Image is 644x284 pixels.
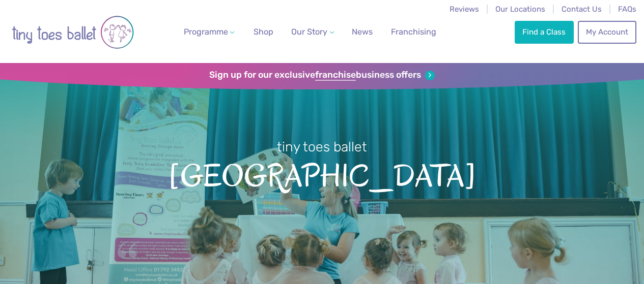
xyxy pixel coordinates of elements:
[515,21,574,43] a: Find a Class
[291,27,327,37] span: Our Story
[249,22,277,42] a: Shop
[184,27,228,37] span: Programme
[180,22,239,42] a: Programme
[277,139,367,155] small: tiny toes ballet
[495,5,545,14] a: Our Locations
[618,5,636,14] a: FAQs
[348,22,377,42] a: News
[209,70,435,81] a: Sign up for our exclusivefranchisebusiness offers
[391,27,436,37] span: Franchising
[254,27,273,37] span: Shop
[287,22,338,42] a: Our Story
[16,156,628,194] span: [GEOGRAPHIC_DATA]
[450,5,479,14] a: Reviews
[562,5,602,14] a: Contact Us
[12,7,134,58] img: tiny toes ballet
[578,21,636,43] a: My Account
[352,27,373,37] span: News
[315,70,356,81] strong: franchise
[387,22,440,42] a: Franchising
